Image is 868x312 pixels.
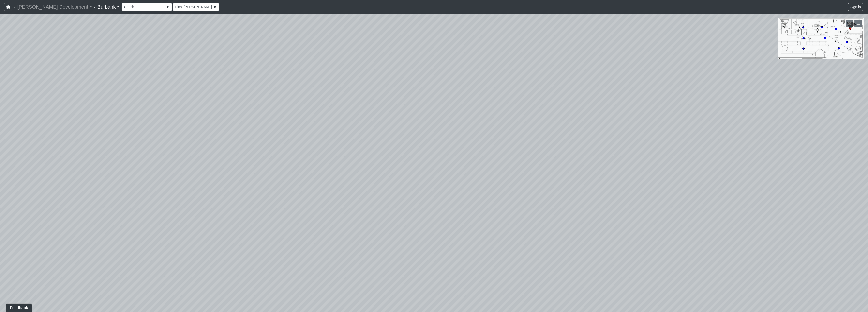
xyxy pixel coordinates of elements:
a: [PERSON_NAME] Development [17,2,92,12]
a: Burbank [97,2,120,12]
iframe: Ybug feedback widget [4,302,33,312]
span: / [12,2,17,12]
span: / [92,2,97,12]
button: Sign in [848,3,863,11]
